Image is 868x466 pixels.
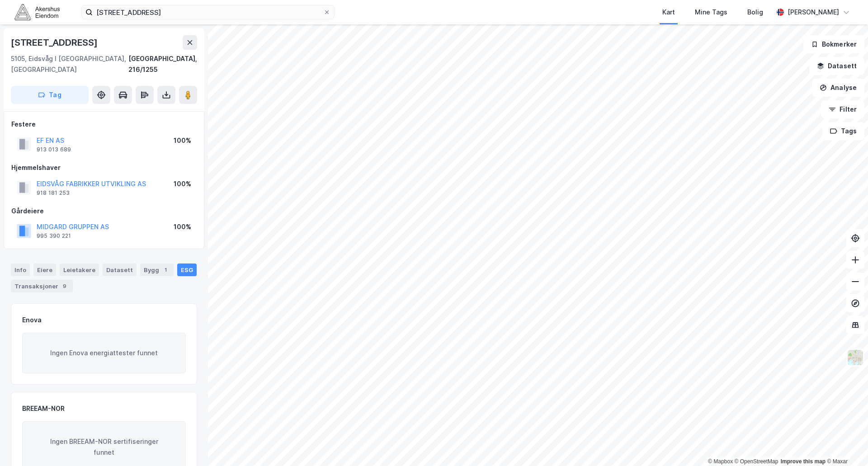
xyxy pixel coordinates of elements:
div: Kart [662,7,675,18]
div: Info [11,264,30,276]
div: Gårdeiere [11,206,197,217]
div: [GEOGRAPHIC_DATA], 216/1255 [128,53,197,75]
div: Enova [22,315,42,325]
div: 9 [60,282,69,291]
div: Kontrollprogram for chat [823,423,868,466]
div: Mine Tags [695,7,727,18]
img: akershus-eiendom-logo.9091f326c980b4bce74ccdd9f866810c.svg [14,4,60,20]
div: 5105, Eidsvåg I [GEOGRAPHIC_DATA], [GEOGRAPHIC_DATA] [11,53,128,75]
div: 100% [174,135,191,146]
button: Analyse [812,79,864,97]
img: Z [847,349,864,366]
button: Tag [11,86,89,104]
input: Søk på adresse, matrikkel, gårdeiere, leietakere eller personer [93,5,323,19]
div: 995 390 221 [37,232,71,240]
a: Mapbox [708,458,733,465]
div: Ingen Enova energiattester funnet [22,333,186,373]
div: 918 181 253 [37,189,70,197]
div: ESG [177,264,197,276]
div: Bygg [140,264,174,276]
div: 100% [174,221,191,232]
div: Transaksjoner [11,280,73,292]
button: Tags [822,122,864,140]
button: Filter [821,100,864,118]
a: Improve this map [781,458,826,465]
div: Eiere [33,264,56,276]
div: Datasett [103,264,137,276]
a: OpenStreetMap [735,458,778,465]
div: Bolig [747,7,763,18]
div: 913 013 689 [37,146,71,153]
div: Festere [11,119,197,130]
div: 1 [161,265,170,274]
div: Leietakere [60,264,99,276]
button: Bokmerker [803,35,864,53]
div: Hjemmelshaver [11,162,197,173]
button: Datasett [809,57,864,75]
iframe: Chat Widget [823,423,868,466]
div: [STREET_ADDRESS] [11,35,99,50]
div: BREEAM-NOR [22,403,65,414]
div: 100% [174,179,191,189]
div: [PERSON_NAME] [788,7,839,18]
